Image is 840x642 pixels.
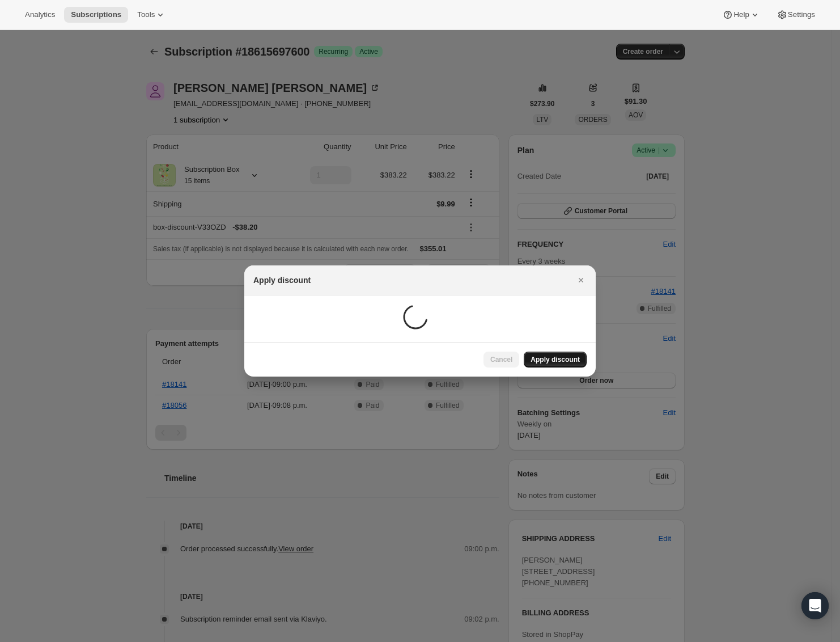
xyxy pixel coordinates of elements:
[788,10,815,19] span: Settings
[573,272,589,288] button: Close
[18,7,62,23] button: Analytics
[137,10,155,19] span: Tools
[733,10,749,19] span: Help
[25,10,55,19] span: Analytics
[64,7,128,23] button: Subscriptions
[71,10,121,19] span: Subscriptions
[130,7,173,23] button: Tools
[715,7,767,23] button: Help
[770,7,822,23] button: Settings
[801,592,829,619] div: Open Intercom Messenger
[253,274,311,286] h2: Apply discount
